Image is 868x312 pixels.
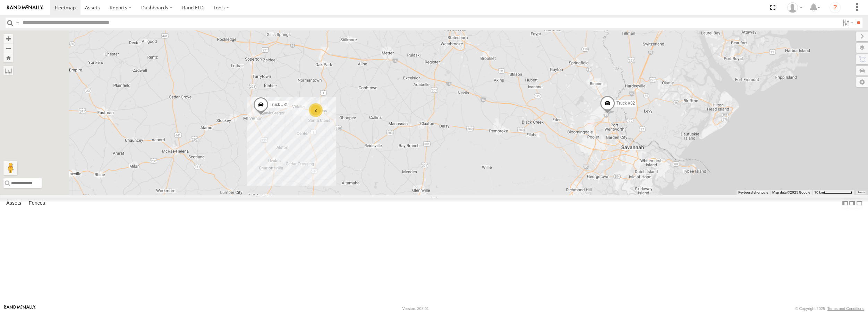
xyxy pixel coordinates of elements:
[738,190,768,195] button: Keyboard shortcuts
[812,190,854,195] button: Map Scale: 10 km per 77 pixels
[15,18,20,28] label: Search Query
[3,199,25,208] label: Assets
[840,18,854,28] label: Search Filter Options
[3,66,13,75] label: Measure
[3,53,13,62] button: Zoom Home
[772,190,810,194] span: Map data ©2025 Google
[309,103,323,117] div: 2
[7,5,43,10] img: rand-logo.svg
[827,306,864,311] a: Terms and Conditions
[3,34,13,43] button: Zoom in
[25,199,49,208] label: Fences
[829,2,841,13] i: ?
[795,306,864,311] div: © Copyright 2025 -
[814,190,824,194] span: 10 km
[858,191,865,194] a: Terms (opens in new tab)
[785,2,805,13] div: Jeff Whitson
[4,305,36,312] a: Visit our Website
[856,77,868,87] label: Map Settings
[849,198,856,208] label: Dock Summary Table to the Right
[402,306,429,311] div: Version: 308.01
[616,101,635,106] span: Truck #32
[842,198,849,208] label: Dock Summary Table to the Left
[856,198,863,208] label: Hide Summary Table
[270,102,288,107] span: Truck #31
[3,43,13,53] button: Zoom out
[3,161,17,175] button: Drag Pegman onto the map to open Street View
